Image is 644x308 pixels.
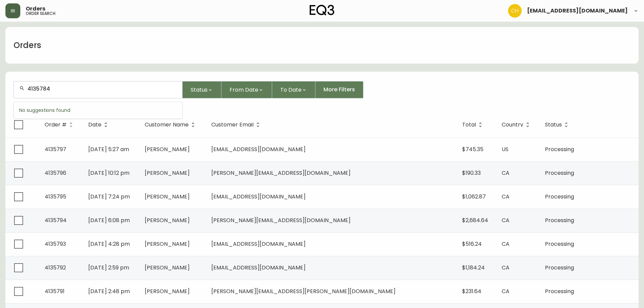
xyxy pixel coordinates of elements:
[280,86,302,94] span: To Date
[211,264,306,271] span: [EMAIL_ADDRESS][DOMAIN_NAME]
[211,169,351,177] span: [PERSON_NAME][EMAIL_ADDRESS][DOMAIN_NAME]
[545,240,574,248] span: Processing
[462,287,481,295] span: $231.64
[462,123,476,127] span: Total
[211,240,306,248] span: [EMAIL_ADDRESS][DOMAIN_NAME]
[14,102,182,119] div: No suggestions found
[145,169,190,177] span: [PERSON_NAME]
[45,145,66,153] span: 4135797
[211,193,306,200] span: [EMAIL_ADDRESS][DOMAIN_NAME]
[502,122,532,128] span: Country
[27,86,177,92] input: Search
[45,169,66,177] span: 4135796
[145,240,190,248] span: [PERSON_NAME]
[230,86,258,94] span: From Date
[462,240,482,248] span: $516.24
[88,240,130,248] span: [DATE] 4:28 pm
[145,287,190,295] span: [PERSON_NAME]
[183,81,221,98] button: Status
[211,216,351,224] span: [PERSON_NAME][EMAIL_ADDRESS][DOMAIN_NAME]
[88,287,130,295] span: [DATE] 2:48 pm
[462,264,485,271] span: $1,184.24
[88,193,130,200] span: [DATE] 7:24 pm
[88,145,129,153] span: [DATE] 5:27 am
[502,123,523,127] span: Country
[502,169,509,177] span: CA
[26,11,55,16] h5: order search
[191,86,208,94] span: Status
[145,123,189,127] span: Customer Name
[145,264,190,271] span: [PERSON_NAME]
[145,216,190,224] span: [PERSON_NAME]
[310,5,335,16] img: logo
[145,145,190,153] span: [PERSON_NAME]
[502,287,509,295] span: CA
[145,122,197,128] span: Customer Name
[545,216,574,224] span: Processing
[211,123,254,127] span: Customer Email
[545,145,574,153] span: Processing
[45,240,66,248] span: 4135793
[45,216,67,224] span: 4135794
[26,6,45,11] span: Orders
[45,122,75,128] span: Order #
[502,145,508,153] span: US
[45,264,66,271] span: 4135792
[45,123,67,127] span: Order #
[462,145,483,153] span: $745.35
[211,122,262,128] span: Customer Email
[14,40,41,51] h1: Orders
[527,8,628,14] span: [EMAIL_ADDRESS][DOMAIN_NAME]
[88,216,130,224] span: [DATE] 6:08 pm
[462,216,488,224] span: $2,684.64
[88,122,110,128] span: Date
[221,81,272,98] button: From Date
[45,193,66,200] span: 4135795
[272,81,315,98] button: To Date
[211,145,306,153] span: [EMAIL_ADDRESS][DOMAIN_NAME]
[545,193,574,200] span: Processing
[545,122,571,128] span: Status
[88,169,129,177] span: [DATE] 10:12 pm
[211,287,396,295] span: [PERSON_NAME][EMAIL_ADDRESS][PERSON_NAME][DOMAIN_NAME]
[315,81,363,98] button: More Filters
[462,193,486,200] span: $1,062.87
[502,216,509,224] span: CA
[508,4,522,18] img: 6288462cea190ebb98a2c2f3c744dd7e
[45,287,65,295] span: 4135791
[462,169,481,177] span: $190.33
[545,287,574,295] span: Processing
[88,123,101,127] span: Date
[145,193,190,200] span: [PERSON_NAME]
[502,193,509,200] span: CA
[462,122,485,128] span: Total
[502,240,509,248] span: CA
[545,123,562,127] span: Status
[88,264,129,271] span: [DATE] 2:59 pm
[545,169,574,177] span: Processing
[545,264,574,271] span: Processing
[502,264,509,271] span: CA
[324,86,355,93] span: More Filters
